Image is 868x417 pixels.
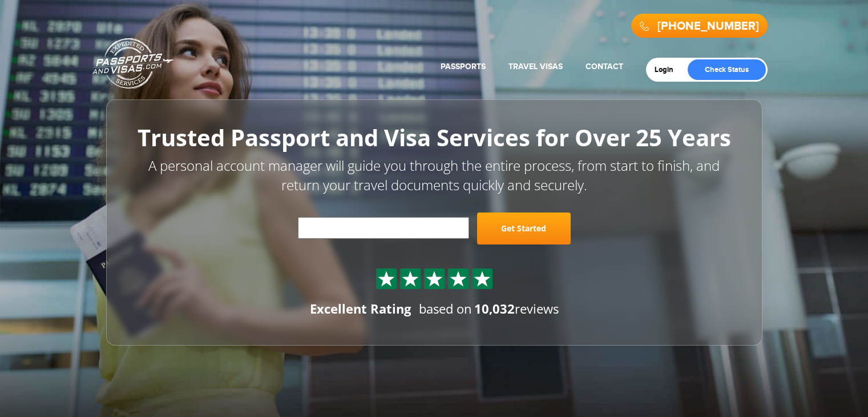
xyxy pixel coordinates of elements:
[508,62,563,71] a: Travel Visas
[655,65,681,74] a: Login
[378,270,395,287] img: Sprite St
[310,300,411,318] div: Excellent Rating
[419,300,472,317] span: based on
[474,300,515,317] strong: 10,032
[402,270,419,287] img: Sprite St
[92,38,173,89] a: Passports & [DOMAIN_NAME]
[688,59,766,80] a: Check Status
[657,19,759,33] a: [PHONE_NUMBER]
[474,270,491,287] img: Sprite St
[477,212,571,244] a: Get Started
[441,62,486,71] a: Passports
[586,62,623,71] a: Contact
[474,300,559,317] span: reviews
[132,125,737,150] h1: Trusted Passport and Visa Services for Over 25 Years
[426,270,443,287] img: Sprite St
[450,270,467,287] img: Sprite St
[132,156,737,195] p: A personal account manager will guide you through the entire process, from start to finish, and r...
